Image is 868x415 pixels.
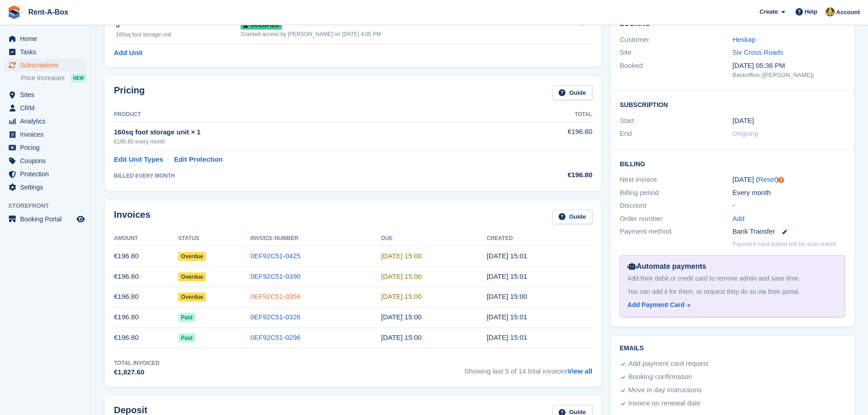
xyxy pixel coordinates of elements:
div: Invoice on renewal date [628,398,700,409]
div: Granted access by [PERSON_NAME] on [DATE] 4:05 PM [241,30,550,38]
time: 2025-06-13 14:00:43 UTC [381,292,421,300]
h2: Billing [620,159,845,168]
h2: Invoices [114,210,150,225]
a: menu [5,168,86,180]
td: €196.80 [504,122,592,150]
a: menu [5,181,86,194]
div: Move in day instructions [628,385,702,396]
div: Tooltip anchor [777,176,785,184]
div: Booking confirmation [628,372,692,383]
time: 2025-05-13 14:00:43 UTC [381,313,421,321]
td: €196.80 [114,307,178,328]
div: Customer [620,35,732,45]
span: Subscriptions [20,59,75,72]
div: Total Invoiced [114,359,159,367]
span: Price increases [21,74,65,82]
a: Heskap [733,36,756,43]
span: Overdue [178,272,206,282]
h2: Pricing [114,85,145,100]
span: Tasks [20,46,75,58]
a: Edit Protection [174,154,223,165]
div: Add Payment Card [627,300,684,310]
div: BILLED EVERY MONTH [114,172,504,180]
div: 160sq foot storage unit × 1 [114,127,504,138]
div: €1,827.60 [114,367,159,378]
a: Guide [552,85,592,100]
th: Total [504,108,592,122]
div: Add their debit or credit card to remove admin and save time. [627,274,837,283]
a: 0EF92C51-0296 [251,333,301,341]
a: menu [5,32,86,45]
h2: Emails [620,345,845,352]
a: 0EF92C51-0326 [251,313,301,321]
div: Discount [620,200,732,211]
time: 2025-05-12 14:01:19 UTC [487,313,527,321]
span: Overdue [178,252,206,261]
div: You can add it for them, or request they do so via their portal. [627,287,837,297]
div: Billing period [620,188,732,198]
span: Account [836,8,860,17]
span: Ongoing [733,129,759,137]
div: Automate payments [627,261,837,272]
a: menu [5,128,86,141]
time: 2025-04-13 14:00:43 UTC [381,333,421,341]
div: End [620,128,732,139]
div: [DATE] ( ) [733,174,845,185]
a: Six Cross Roads [733,48,784,56]
span: CRM [20,102,75,114]
span: Analytics [20,115,75,128]
div: [DATE] 05:36 PM [733,61,845,71]
div: Bank Transfer [733,226,845,237]
a: menu [5,88,86,101]
a: Guide [552,210,592,225]
span: Paid [178,313,195,322]
span: Storefront [8,201,91,210]
th: Product [114,108,504,122]
div: Payment method [620,226,732,237]
time: 2025-04-12 14:01:40 UTC [487,333,527,341]
span: Protection [20,168,75,180]
span: Help [805,7,817,16]
span: Overdue [178,292,206,302]
a: menu [5,141,86,154]
a: menu [5,154,86,167]
a: menu [5,213,86,225]
time: 2025-07-13 14:00:43 UTC [381,272,421,280]
div: Order number [620,214,732,224]
div: 160sq foot storage unit [116,31,241,39]
h2: Subscription [620,100,845,109]
a: View all [567,367,592,375]
div: NEW [71,73,86,82]
div: - [733,200,845,211]
div: €196.80 [504,170,592,180]
span: Create [760,7,778,16]
a: Price increases NEW [21,73,86,83]
time: 2024-08-01 00:00:00 UTC [733,116,754,126]
time: 2025-06-12 14:00:53 UTC [487,292,527,300]
a: Add [733,214,745,224]
a: Add Payment Card [627,300,834,310]
th: Invoice Number [251,231,381,246]
div: Backoffice ([PERSON_NAME]) [733,71,845,80]
div: 5 [116,20,241,31]
a: 0EF92C51-0425 [251,252,301,260]
th: Created [487,231,592,246]
th: Status [178,231,250,246]
img: Mairead Collins [826,7,835,16]
span: Sites [20,88,75,101]
time: 2025-08-12 14:01:09 UTC [487,252,527,260]
a: menu [5,115,86,128]
span: Invoices [20,128,75,141]
th: Amount [114,231,178,246]
div: Start [620,116,732,126]
div: Booked [620,61,732,80]
td: €196.80 [114,246,178,266]
span: Showing last 5 of 14 total invoices [464,359,592,378]
a: Rent-A-Box [25,5,72,20]
th: Due [381,231,487,246]
a: menu [5,59,86,72]
a: menu [5,46,86,58]
td: €196.80 [114,266,178,287]
span: Pricing [20,141,75,154]
img: stora-icon-8386f47178a22dfd0bd8f6a31ec36ba5ce8667c1dd55bd0f319d3a0aa187defe.svg [7,5,21,19]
